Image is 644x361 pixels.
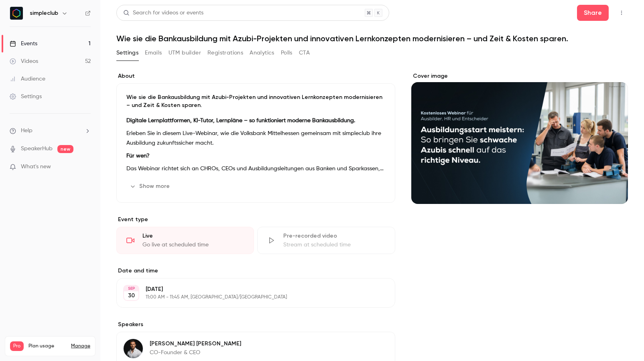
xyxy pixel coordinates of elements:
div: Videos [10,57,38,65]
button: Share [577,5,609,21]
div: Audience [10,75,45,83]
p: [PERSON_NAME] [PERSON_NAME] [150,340,241,348]
button: Registrations [207,46,243,59]
button: Analytics [250,46,274,59]
div: Settings [10,93,42,101]
div: Search for videos or events [123,9,203,17]
p: 30 [128,292,135,300]
span: Pro [10,341,24,351]
a: SpeakerHub [21,145,53,153]
strong: Digitale Lernplattformen, KI-Tutor, Lernpläne – so funktioniert moderne Bankausbildung. [126,118,355,123]
label: About [116,72,395,80]
iframe: Noticeable Trigger [81,163,91,171]
span: Plan usage [28,343,66,349]
li: help-dropdown-opener [10,127,91,135]
div: LiveGo live at scheduled time [116,227,254,254]
div: Pre-recorded videoStream at scheduled time [257,227,395,254]
label: Speakers [116,321,395,329]
button: UTM builder [169,46,201,59]
label: Cover image [411,72,628,80]
div: Events [10,40,37,48]
p: 11:00 AM - 11:45 AM, [GEOGRAPHIC_DATA]/[GEOGRAPHIC_DATA] [146,294,353,300]
div: Go live at scheduled time [142,241,244,249]
h1: Wie sie die Bankausbildung mit Azubi-Projekten und innovativen Lernkonzepten modernisieren – und ... [116,34,628,43]
button: Settings [116,46,138,59]
p: Erleben Sie in diesem Live-Webinar, wie die Volksbank Mittelhessen gemeinsam mit simpleclub ihre ... [126,129,385,148]
button: Emails [145,46,162,59]
p: Event type [116,216,395,224]
div: SEP [124,286,138,291]
button: Show more [126,180,175,193]
strong: Für wen? [126,153,150,159]
div: Live [142,232,244,240]
p: Das Webinar richtet sich an CHROs, CEOs und Ausbildungsleitungen aus Banken und Sparkassen, die i... [126,164,385,173]
label: Date and time [116,267,395,275]
button: CTA [299,46,310,59]
p: [DATE] [146,285,353,293]
span: Help [21,127,33,135]
p: Wie sie die Bankausbildung mit Azubi-Projekten und innovativen Lernkonzepten modernisieren – und ... [126,93,385,109]
a: Manage [71,343,90,349]
div: Stream at scheduled time [283,241,385,249]
img: Alexander Giesecke [124,339,143,358]
img: simpleclub [10,7,23,20]
h6: simpleclub [30,9,58,17]
span: What's new [21,163,51,171]
section: Cover image [411,72,628,204]
button: Polls [281,46,293,59]
div: Pre-recorded video [283,232,385,240]
span: new [57,145,73,153]
p: CO-Founder & CEO [150,349,241,357]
